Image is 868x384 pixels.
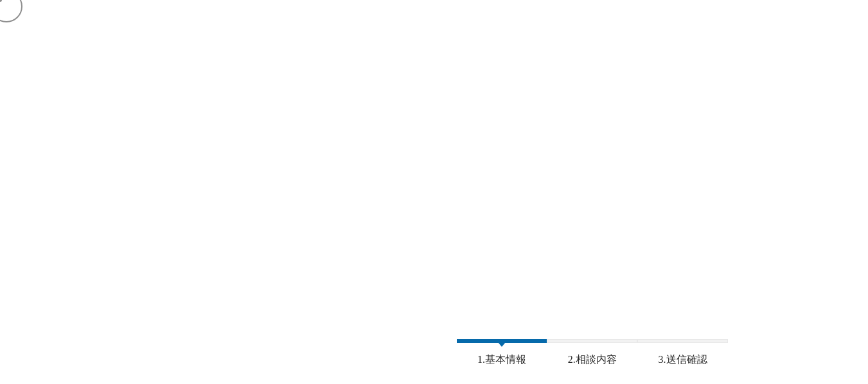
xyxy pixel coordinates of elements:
span: 1.基本情報 [468,353,536,365]
span: 2.相談内容 [558,353,626,365]
span: 2 [547,339,637,343]
span: 3.送信確認 [649,353,717,365]
span: 3 [637,339,728,343]
span: 1 [457,339,547,343]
